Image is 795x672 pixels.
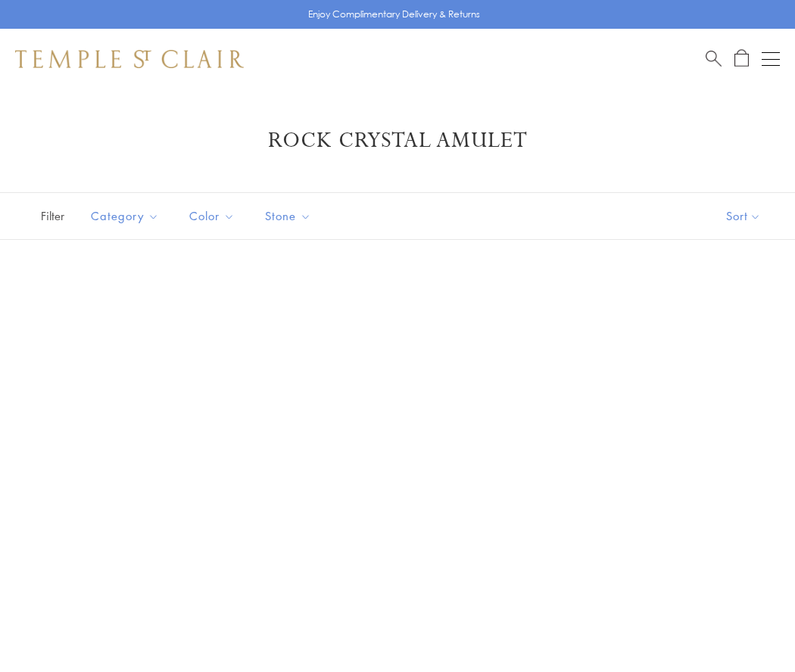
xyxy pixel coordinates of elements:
[308,7,480,22] p: Enjoy Complimentary Delivery & Returns
[178,199,246,233] button: Color
[182,207,246,226] span: Color
[706,49,722,68] a: Search
[254,199,323,233] button: Stone
[762,50,780,68] button: Open navigation
[257,207,323,226] span: Stone
[79,199,170,233] button: Category
[692,193,795,239] button: Show sort by
[15,50,244,68] img: Temple St. Clair
[734,49,749,68] a: Open Shopping Bag
[38,127,757,154] h1: Rock Crystal Amulet
[83,207,170,226] span: Category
